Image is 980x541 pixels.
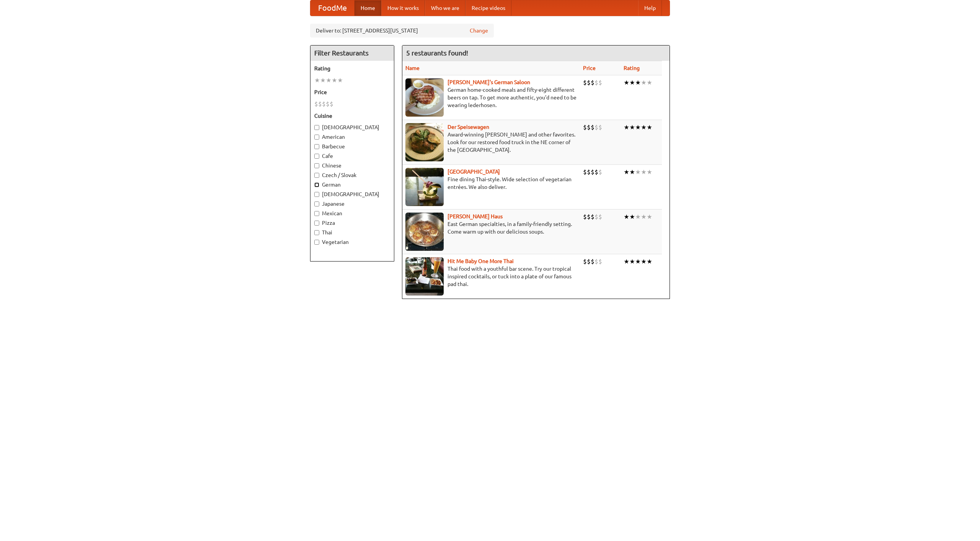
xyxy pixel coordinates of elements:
li: ★ [629,168,635,176]
li: ★ [635,257,641,266]
img: satay.jpg [405,168,444,206]
li: $ [598,213,602,221]
a: Change [470,27,488,34]
label: [DEMOGRAPHIC_DATA] [314,190,390,198]
a: How it works [381,0,425,16]
label: Barbecue [314,143,390,150]
li: ★ [635,78,641,87]
img: kohlhaus.jpg [405,213,444,251]
li: ★ [635,213,641,221]
a: Rating [624,65,640,71]
li: $ [587,123,591,132]
li: ★ [624,213,629,221]
li: $ [583,257,587,266]
li: ★ [635,123,641,132]
li: $ [587,78,591,87]
input: Barbecue [314,144,319,149]
li: $ [598,123,602,132]
p: Fine dining Thai-style. Wide selection of vegetarian entrées. We also deliver. [405,175,577,191]
input: Pizza [314,221,319,226]
li: ★ [647,78,652,87]
b: [PERSON_NAME] Haus [448,213,503,219]
a: Name [405,65,420,71]
input: Chinese [314,163,319,168]
img: babythai.jpg [405,257,444,296]
label: Japanese [314,200,390,208]
li: ★ [624,78,629,87]
a: Who we are [425,0,465,16]
li: $ [314,100,318,108]
label: Chinese [314,162,390,169]
li: $ [595,257,598,266]
li: ★ [641,213,647,221]
li: $ [598,168,602,176]
li: ★ [635,168,641,176]
a: Hit Me Baby One More Thai [448,258,514,264]
input: [DEMOGRAPHIC_DATA] [314,125,319,130]
a: Der Speisewagen [448,124,489,130]
li: $ [583,123,587,132]
li: ★ [647,168,652,176]
a: Home [354,0,381,16]
li: ★ [647,213,652,221]
input: [DEMOGRAPHIC_DATA] [314,192,319,197]
li: $ [318,100,322,108]
label: German [314,181,390,188]
li: ★ [629,213,635,221]
li: ★ [629,123,635,132]
li: ★ [641,123,647,132]
li: $ [322,100,326,108]
li: ★ [314,76,320,84]
li: $ [595,123,598,132]
li: $ [583,213,587,221]
label: American [314,133,390,141]
input: American [314,135,319,140]
li: ★ [641,168,647,176]
li: $ [595,168,598,176]
li: ★ [624,168,629,176]
input: Mexican [314,211,319,216]
li: ★ [337,76,343,84]
label: Pizza [314,219,390,227]
li: $ [591,257,595,266]
li: ★ [624,257,629,266]
input: Vegetarian [314,240,319,245]
li: $ [326,100,330,108]
li: ★ [326,76,332,84]
a: Help [638,0,662,16]
li: $ [330,100,333,108]
li: $ [583,78,587,87]
li: ★ [624,123,629,132]
p: East German specialties, in a family-friendly setting. Come warm up with our delicious soups. [405,220,577,236]
li: $ [591,213,595,221]
input: Czech / Slovak [314,173,319,178]
a: [PERSON_NAME]'s German Saloon [448,79,530,85]
li: $ [591,168,595,176]
li: $ [587,168,591,176]
li: $ [598,257,602,266]
input: Japanese [314,201,319,206]
h5: Price [314,88,390,96]
label: Thai [314,229,390,236]
li: $ [595,78,598,87]
li: $ [591,123,595,132]
label: Czech / Slovak [314,171,390,179]
a: [GEOGRAPHIC_DATA] [448,169,500,175]
label: Vegetarian [314,238,390,246]
li: $ [595,213,598,221]
p: German home-cooked meals and fifty-eight different beers on tap. To get more authentic, you'd nee... [405,86,577,109]
li: $ [587,213,591,221]
h5: Rating [314,65,390,72]
div: Deliver to: [STREET_ADDRESS][US_STATE] [310,24,494,37]
label: Mexican [314,210,390,217]
li: $ [598,78,602,87]
li: ★ [320,76,326,84]
li: ★ [647,123,652,132]
li: ★ [647,257,652,266]
li: $ [591,78,595,87]
label: Cafe [314,152,390,160]
h4: Filter Restaurants [310,45,394,61]
li: ★ [629,78,635,87]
